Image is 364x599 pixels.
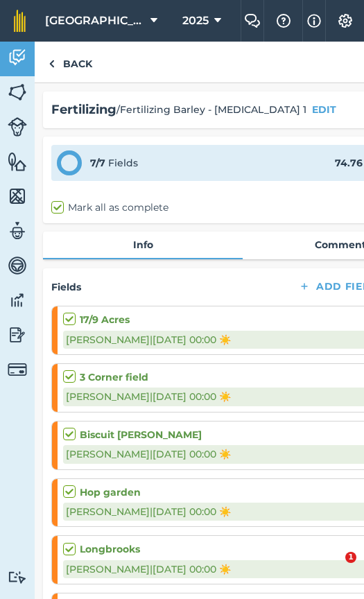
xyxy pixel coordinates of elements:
[8,255,27,276] img: svg+xml;base64,PD94bWwgdmVyc2lvbj0iMS4wIiBlbmNvZGluZz0idXRmLTgiPz4KPCEtLSBHZW5lcmF0b3I6IEFkb2JlIE...
[43,232,243,258] a: Info
[51,200,168,215] label: Mark all as complete
[8,324,27,345] img: svg+xml;base64,PD94bWwgdmVyc2lvbj0iMS4wIiBlbmNvZGluZz0idXRmLTgiPz4KPCEtLSBHZW5lcmF0b3I6IEFkb2JlIE...
[80,312,130,327] strong: 17/9 Acres
[8,360,27,379] img: svg+xml;base64,PD94bWwgdmVyc2lvbj0iMS4wIiBlbmNvZGluZz0idXRmLTgiPz4KPCEtLSBHZW5lcmF0b3I6IEFkb2JlIE...
[345,552,356,563] span: 1
[8,117,27,137] img: svg+xml;base64,PD94bWwgdmVyc2lvbj0iMS4wIiBlbmNvZGluZz0idXRmLTgiPz4KPCEtLSBHZW5lcmF0b3I6IEFkb2JlIE...
[80,427,202,442] strong: Biscuit [PERSON_NAME]
[116,102,306,117] span: / Fertilizing Barley - [MEDICAL_DATA] 1
[8,290,27,311] img: svg+xml;base64,PD94bWwgdmVyc2lvbj0iMS4wIiBlbmNvZGluZz0idXRmLTgiPz4KPCEtLSBHZW5lcmF0b3I6IEFkb2JlIE...
[317,552,350,585] iframe: Intercom live chat
[45,12,145,29] span: [GEOGRAPHIC_DATA]
[307,12,321,29] img: svg+xml;base64,PHN2ZyB4bWxucz0iaHR0cDovL3d3dy53My5vcmcvMjAwMC9zdmciIHdpZHRoPSIxNyIgaGVpZ2h0PSIxNy...
[182,12,209,29] span: 2025
[8,220,27,241] img: svg+xml;base64,PD94bWwgdmVyc2lvbj0iMS4wIiBlbmNvZGluZz0idXRmLTgiPz4KPCEtLSBHZW5lcmF0b3I6IEFkb2JlIE...
[244,14,261,28] img: Two speech bubbles overlapping with the left bubble in the forefront
[8,571,27,584] img: svg+xml;base64,PD94bWwgdmVyc2lvbj0iMS4wIiBlbmNvZGluZz0idXRmLTgiPz4KPCEtLSBHZW5lcmF0b3I6IEFkb2JlIE...
[8,82,27,103] img: svg+xml;base64,PHN2ZyB4bWxucz0iaHR0cDovL3d3dy53My5vcmcvMjAwMC9zdmciIHdpZHRoPSI1NiIgaGVpZ2h0PSI2MC...
[8,47,27,68] img: svg+xml;base64,PD94bWwgdmVyc2lvbj0iMS4wIiBlbmNvZGluZz0idXRmLTgiPz4KPCEtLSBHZW5lcmF0b3I6IEFkb2JlIE...
[337,14,354,28] img: A cog icon
[80,370,148,385] strong: 3 Corner field
[90,155,138,171] div: Fields
[49,55,55,72] img: svg+xml;base64,PHN2ZyB4bWxucz0iaHR0cDovL3d3dy53My5vcmcvMjAwMC9zdmciIHdpZHRoPSI5IiBoZWlnaHQ9IjI0Ii...
[8,186,27,207] img: svg+xml;base64,PHN2ZyB4bWxucz0iaHR0cDovL3d3dy53My5vcmcvMjAwMC9zdmciIHdpZHRoPSI1NiIgaGVpZ2h0PSI2MC...
[51,279,81,295] h4: Fields
[312,102,336,117] button: EDIT
[335,157,363,169] strong: 74.76
[35,42,106,83] a: Back
[14,10,26,32] img: fieldmargin Logo
[275,14,292,28] img: A question mark icon
[8,151,27,172] img: svg+xml;base64,PHN2ZyB4bWxucz0iaHR0cDovL3d3dy53My5vcmcvMjAwMC9zdmciIHdpZHRoPSI1NiIgaGVpZ2h0PSI2MC...
[90,157,105,169] strong: 7 / 7
[80,485,141,500] strong: Hop garden
[80,541,140,557] strong: Longbrooks
[51,100,116,120] h2: Fertilizing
